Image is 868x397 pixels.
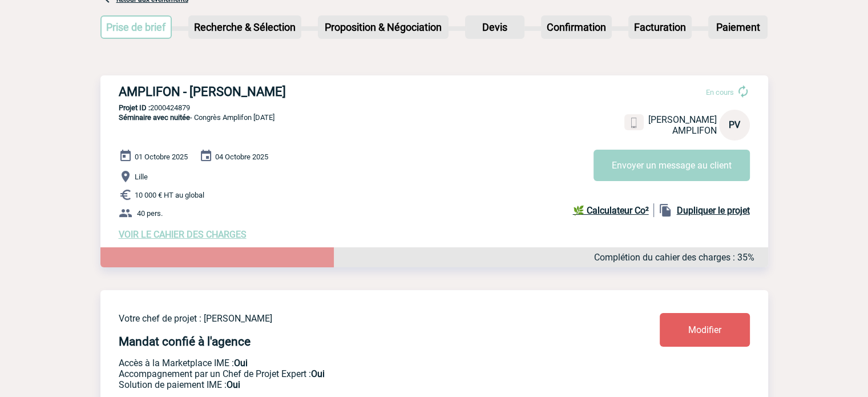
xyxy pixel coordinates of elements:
span: Lille [135,173,148,181]
img: portable.png [629,118,639,128]
span: Modifier [688,324,721,335]
b: Projet ID : [119,103,150,112]
span: 10 000 € HT au global [135,191,204,199]
p: Devis [466,17,523,38]
p: Conformité aux process achat client, Prise en charge de la facturation, Mutualisation de plusieur... [119,379,592,390]
span: - Congrès Amplifon [DATE] [119,113,274,122]
p: Paiement [709,17,766,38]
b: Oui [227,379,240,390]
p: Prestation payante [119,368,592,379]
p: Facturation [629,17,691,38]
button: Envoyer un message au client [594,150,750,181]
p: Votre chef de projet : [PERSON_NAME] [119,313,592,324]
p: Recherche & Sélection [189,17,300,38]
a: 🌿 Calculateur Co² [573,203,654,217]
b: Oui [311,368,325,379]
h4: Mandat confié à l'agence [119,335,251,348]
span: 04 Octobre 2025 [215,153,268,161]
b: Dupliquer le projet [677,205,750,216]
p: Accès à la Marketplace IME : [119,358,592,368]
span: En cours [706,88,734,97]
b: Oui [234,358,248,368]
h3: AMPLIFON - [PERSON_NAME] [119,85,461,99]
b: 🌿 Calculateur Co² [573,205,649,216]
span: PV [729,119,740,130]
span: AMPLIFON [672,125,717,136]
span: 01 Octobre 2025 [135,153,188,161]
span: [PERSON_NAME] [648,114,717,125]
p: 2000424879 [100,103,768,112]
span: Séminaire avec nuitée [119,113,190,122]
p: Prise de brief [102,17,171,38]
p: Confirmation [542,17,611,38]
span: 40 pers. [137,209,163,218]
img: file_copy-black-24dp.png [659,203,672,217]
p: Proposition & Négociation [319,17,447,38]
a: VOIR LE CAHIER DES CHARGES [119,229,247,240]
